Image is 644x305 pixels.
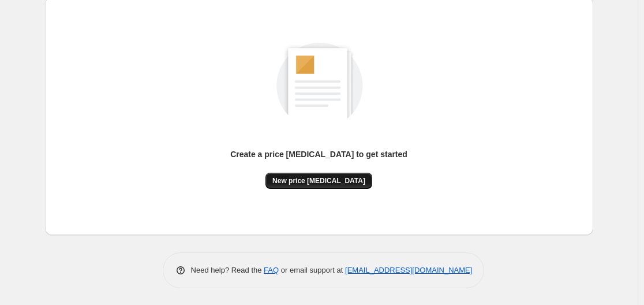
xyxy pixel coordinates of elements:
[264,266,279,274] a: FAQ
[345,266,472,274] a: [EMAIL_ADDRESS][DOMAIN_NAME]
[279,266,345,274] span: or email support at
[191,266,264,274] span: Need help? Read the
[230,148,407,160] p: Create a price [MEDICAL_DATA] to get started
[272,176,365,185] span: New price [MEDICAL_DATA]
[265,173,372,189] button: New price [MEDICAL_DATA]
